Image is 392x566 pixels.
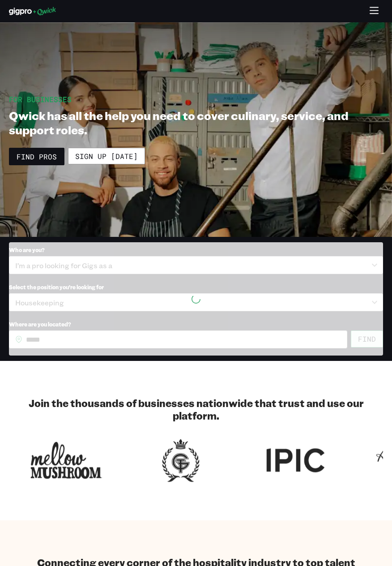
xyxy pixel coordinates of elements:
[9,108,383,137] h1: Qwick has all the help you need to cover culinary, service, and support roles.
[30,436,102,485] img: Logo for Mellow Mushroom
[68,148,145,165] a: Sign up [DATE]
[9,148,64,166] a: Find Pros
[260,436,331,485] img: Logo for IPIC
[9,397,383,422] h2: Join the thousands of businesses nationwide that trust and use our platform.
[9,94,72,104] span: For Businesses
[145,436,217,485] img: Logo for Georgian Terrace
